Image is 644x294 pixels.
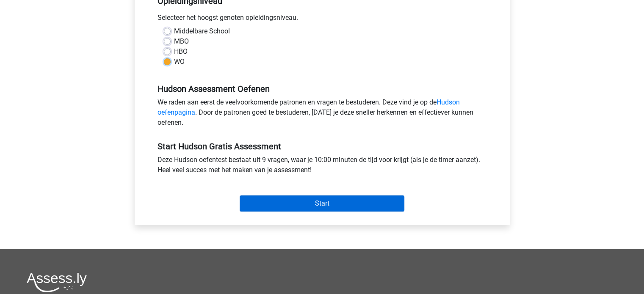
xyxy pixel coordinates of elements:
div: We raden aan eerst de veelvoorkomende patronen en vragen te bestuderen. Deze vind je op de . Door... [151,97,493,131]
label: HBO [174,47,188,57]
input: Start [240,195,404,212]
h5: Start Hudson Gratis Assessment [158,141,487,151]
label: WO [174,57,185,67]
div: Selecteer het hoogst genoten opleidingsniveau. [151,13,493,26]
div: Deze Hudson oefentest bestaat uit 9 vragen, waar je 10:00 minuten de tijd voor krijgt (als je de ... [151,155,493,179]
img: Assessly logo [27,272,87,292]
h5: Hudson Assessment Oefenen [158,84,487,94]
label: MBO [174,36,189,47]
label: Middelbare School [174,26,230,36]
